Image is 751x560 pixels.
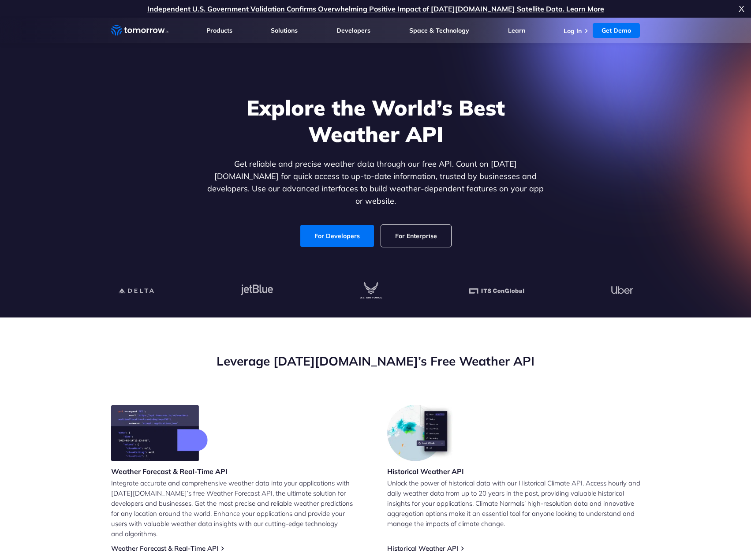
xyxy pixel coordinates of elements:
[409,26,469,34] a: Space & Technology
[387,478,640,529] p: Unlock the power of historical data with our Historical Climate API. Access hourly and daily weat...
[387,544,458,553] a: Historical Weather API
[300,225,374,247] a: For Developers
[336,26,370,34] a: Developers
[206,26,232,34] a: Products
[564,27,582,35] a: Log In
[111,478,364,539] p: Integrate accurate and comprehensive weather data into your applications with [DATE][DOMAIN_NAME]...
[147,4,604,13] a: Independent U.S. Government Validation Confirms Overwhelming Positive Impact of [DATE][DOMAIN_NAM...
[111,24,168,37] a: Home link
[593,23,640,38] a: Get Demo
[381,225,451,247] a: For Enterprise
[111,467,228,476] h3: Weather Forecast & Real-Time API
[111,544,218,553] a: Weather Forecast & Real-Time API
[271,26,298,34] a: Solutions
[111,353,640,370] h2: Leverage [DATE][DOMAIN_NAME]’s Free Weather API
[508,26,525,34] a: Learn
[205,94,546,147] h1: Explore the World’s Best Weather API
[205,158,546,207] p: Get reliable and precise weather data through our free API. Count on [DATE][DOMAIN_NAME] for quic...
[387,467,464,476] h3: Historical Weather API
